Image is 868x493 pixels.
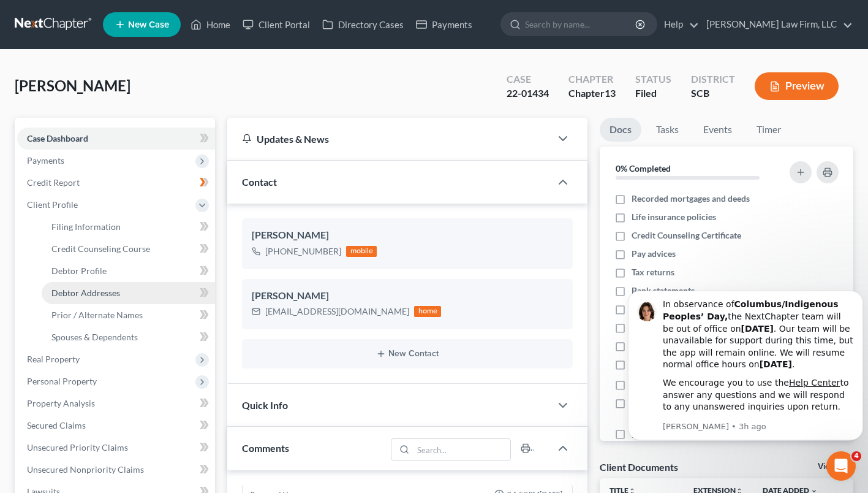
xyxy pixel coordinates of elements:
span: Property Analysis [27,398,95,408]
span: Comments [242,442,289,454]
span: Prior / Alternate Names [51,310,143,320]
a: Docs [600,118,641,142]
strong: 0% Completed [616,163,671,174]
a: Debtor Addresses [42,282,215,304]
input: Search... [413,439,510,460]
a: Debtor Profile [42,260,215,282]
span: Credit Counseling Course [51,243,150,254]
a: Events [693,118,742,142]
a: Filing Information [42,216,215,238]
div: Status [635,72,671,86]
a: [PERSON_NAME] Law Firm, LLC [700,13,853,36]
div: home [414,306,441,317]
div: 22-01434 [507,86,549,101]
div: Chapter [568,86,616,101]
a: Payments [410,13,478,36]
a: Spouses & Dependents [42,326,215,348]
span: 13 [605,87,616,99]
a: Home [184,13,236,36]
div: District [691,72,735,86]
a: Unsecured Priority Claims [17,437,215,459]
div: [PHONE_NUMBER] [265,245,341,258]
span: Unsecured Priority Claims [27,442,128,453]
a: Directory Cases [316,13,410,36]
span: Spouses & Dependents [51,332,138,342]
a: Credit Report [17,172,215,194]
span: [PERSON_NAME] [15,77,130,94]
div: Client Documents [600,461,678,473]
div: mobile [346,246,377,257]
span: Contact [242,176,277,188]
span: Client Profile [27,199,78,210]
div: Case [507,72,549,86]
div: [EMAIL_ADDRESS][DOMAIN_NAME] [265,305,409,318]
input: Search by name... [525,13,637,36]
span: New Case [128,20,169,29]
a: Prior / Alternate Names [42,304,215,326]
a: Unsecured Nonpriority Claims [17,459,215,481]
span: Tax returns [632,266,674,278]
a: Help [658,13,699,36]
button: Preview [755,72,839,100]
span: Personal Property [27,376,97,386]
a: Tasks [646,118,689,142]
span: Quick Info [242,399,288,411]
iframe: Intercom notifications message [623,275,868,487]
a: Case Dashboard [17,128,215,150]
span: Case Dashboard [27,133,88,143]
span: Debtor Addresses [51,288,120,298]
span: Payments [27,155,64,166]
span: Credit Report [27,177,80,188]
span: Unsecured Nonpriority Claims [27,464,144,475]
div: [PERSON_NAME] [252,289,563,304]
a: Client Portal [236,13,316,36]
a: Secured Claims [17,415,215,437]
span: Debtor Profile [51,266,107,276]
span: Filing Information [51,221,121,232]
div: Updates & News [242,132,536,145]
span: Recorded mortgages and deeds [632,193,750,205]
a: Credit Counseling Course [42,238,215,260]
div: [PERSON_NAME] [252,228,563,243]
span: Credit Counseling Certificate [632,229,741,242]
span: Real Property [27,354,80,364]
div: Chapter [568,72,616,86]
span: Secured Claims [27,420,86,430]
div: SCB [691,86,735,101]
span: Life insurance policies [632,211,716,223]
span: Pay advices [632,248,676,260]
span: 4 [851,451,861,461]
button: New Contact [252,349,563,359]
iframe: Intercom live chat [826,451,856,481]
div: Filed [635,86,671,101]
a: Property Analysis [17,392,215,415]
a: Timer [747,118,791,142]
